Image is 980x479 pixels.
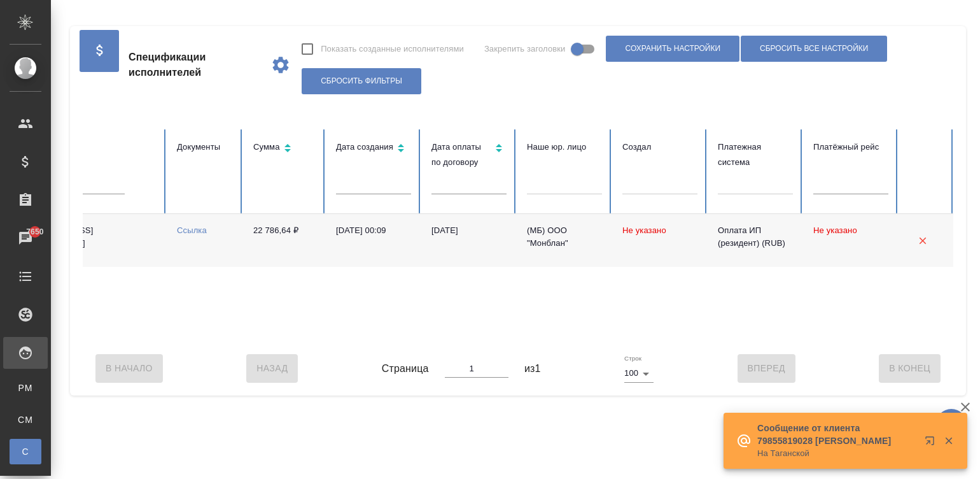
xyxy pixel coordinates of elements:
[16,382,35,394] span: PM
[321,43,464,55] span: Показать созданные исполнителями
[302,68,421,94] button: Сбросить фильтры
[813,139,888,155] div: Платёжный рейс
[10,439,41,464] a: С
[527,139,602,155] div: Наше юр. лицо
[524,361,541,376] span: из 1
[321,76,402,87] span: Сбросить фильтры
[336,139,411,158] div: Сортировка
[16,445,35,458] span: С
[813,225,857,235] span: Не указано
[625,43,720,54] span: Сохранить настройки
[917,428,948,459] button: Открыть в новой вкладке
[624,364,654,382] div: 100
[10,375,41,401] a: PM
[18,225,51,238] span: 7650
[909,227,935,254] button: Удалить
[935,435,962,447] button: Закрыть
[253,139,316,158] div: Сортировка
[8,214,167,267] td: [EMAIL_ADDRESS][DOMAIN_NAME]
[624,355,641,362] label: Строк
[16,413,35,426] span: CM
[517,214,612,267] td: (МБ) ООО "Монблан"
[757,447,916,460] p: На Таганской
[18,139,157,155] div: Email
[421,214,517,267] td: [DATE]
[129,50,260,80] span: Спецификации исполнителей
[484,43,566,55] span: Закрепить заголовки
[177,225,207,235] a: Ссылка
[382,361,429,376] span: Страница
[622,225,666,235] span: Не указано
[10,407,41,433] a: CM
[431,139,507,170] div: Сортировка
[3,222,48,254] a: 7650
[606,36,739,62] button: Сохранить настройки
[741,36,887,62] button: Сбросить все настройки
[177,139,233,155] div: Документы
[760,43,868,54] span: Сбросить все настройки
[243,214,326,267] td: 22 786,64 ₽
[757,422,916,447] p: Сообщение от клиента 79855819028 [PERSON_NAME]
[708,214,803,267] td: Оплата ИП (резидент) (RUB)
[935,409,967,441] button: 🙏
[326,214,421,267] td: [DATE] 00:09
[622,139,697,155] div: Создал
[718,139,793,170] div: Платежная система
